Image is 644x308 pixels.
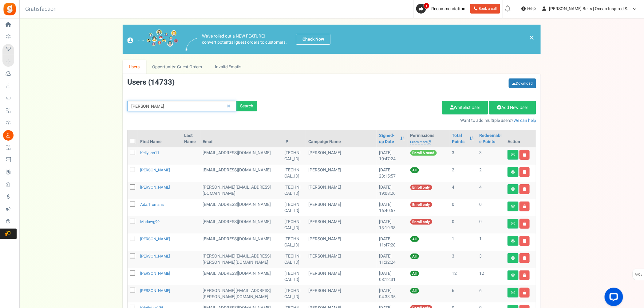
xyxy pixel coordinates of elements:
[408,130,450,147] th: Permissions
[529,34,535,41] a: ×
[452,133,466,145] a: Total Points
[282,130,306,147] th: IP
[410,219,432,225] span: Enroll only
[306,199,377,216] td: [PERSON_NAME]
[511,274,515,277] i: View details
[267,118,536,124] p: Want to add multiple users?
[424,3,429,9] span: 1
[410,254,419,259] span: All
[449,165,477,182] td: 2
[377,268,408,285] td: [DATE] 08:12:31
[306,234,377,251] td: [PERSON_NAME]
[140,236,170,242] a: [PERSON_NAME]
[509,78,536,88] a: Download
[477,199,505,216] td: 0
[511,205,515,208] i: View details
[477,251,505,268] td: 3
[282,147,306,165] td: [TECHNICAL_ID]
[209,60,248,74] a: Invalid Emails
[523,153,526,157] i: Delete user
[477,268,505,285] td: 12
[480,133,503,145] a: Redeemable Points
[523,187,526,191] i: Delete user
[477,234,505,251] td: 1
[200,199,282,216] td: General
[202,33,287,46] p: We've rolled out a NEW FEATURE! convert potential guest orders to customers.
[442,101,488,114] a: Whitelist User
[410,185,432,190] span: Enroll only
[449,251,477,268] td: 3
[151,77,172,88] span: 14733
[511,291,515,294] i: View details
[449,216,477,234] td: 0
[449,268,477,285] td: 12
[140,150,159,156] a: kellyann11
[449,147,477,165] td: 3
[523,170,526,174] i: Delete user
[200,251,282,268] td: [PERSON_NAME][EMAIL_ADDRESS][PERSON_NAME][DOMAIN_NAME]
[549,6,631,12] span: [PERSON_NAME] Belts | Ocean Inspired S...
[200,130,282,147] th: Email
[282,251,306,268] td: [TECHNICAL_ID]
[377,182,408,199] td: [DATE] 19:08:26
[236,101,257,111] div: Search
[410,167,419,173] span: All
[282,285,306,302] td: [TECHNICAL_ID]
[416,4,468,14] a: 1 Recommendation
[282,165,306,182] td: [TECHNICAL_ID]
[306,147,377,165] td: [PERSON_NAME]
[306,130,377,147] th: Campaign Name
[511,187,515,191] i: View details
[477,216,505,234] td: 0
[306,165,377,182] td: [PERSON_NAME]
[127,101,236,111] input: Search by email or name
[523,239,526,243] i: Delete user
[513,117,536,124] a: We can help
[526,6,536,12] span: Help
[127,78,175,86] h3: Users ( )
[282,182,306,199] td: [TECHNICAL_ID]
[282,199,306,216] td: [TECHNICAL_ID]
[140,167,170,173] a: [PERSON_NAME]
[282,234,306,251] td: [TECHNICAL_ID]
[182,130,200,147] th: Last Name
[449,182,477,199] td: 4
[449,285,477,302] td: 6
[470,4,500,14] a: Book a call
[523,205,526,208] i: Delete user
[410,236,419,242] span: All
[3,2,17,16] img: Gratisfaction
[200,268,282,285] td: [EMAIL_ADDRESS][DOMAIN_NAME]
[200,165,282,182] td: [EMAIL_ADDRESS][DOMAIN_NAME]
[410,202,432,207] span: Enroll only
[282,216,306,234] td: [TECHNICAL_ID]
[306,285,377,302] td: [PERSON_NAME]
[523,291,526,294] i: Delete user
[140,253,170,259] a: [PERSON_NAME]
[140,184,170,190] a: [PERSON_NAME]
[449,199,477,216] td: 0
[127,29,178,49] img: images
[410,140,431,145] a: Learn more
[519,4,538,14] a: Help
[306,182,377,199] td: [PERSON_NAME]
[123,60,146,74] a: Users
[477,147,505,165] td: 3
[224,101,233,112] a: Reset
[410,150,437,156] span: Enroll & send
[477,165,505,182] td: 2
[146,60,208,74] a: Opportunity: Guest Orders
[140,219,160,225] a: madawg99
[18,3,63,15] h3: Gratisfaction
[140,288,170,294] a: [PERSON_NAME]
[200,234,282,251] td: [EMAIL_ADDRESS][DOMAIN_NAME]
[377,165,408,182] td: [DATE] 23:15:57
[200,285,282,302] td: [PERSON_NAME][EMAIL_ADDRESS][PERSON_NAME][DOMAIN_NAME]
[449,234,477,251] td: 1
[377,216,408,234] td: [DATE] 13:19:38
[377,199,408,216] td: [DATE] 16:40:57
[138,130,182,147] th: First Name
[634,269,643,281] span: FAQs
[511,239,515,243] i: View details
